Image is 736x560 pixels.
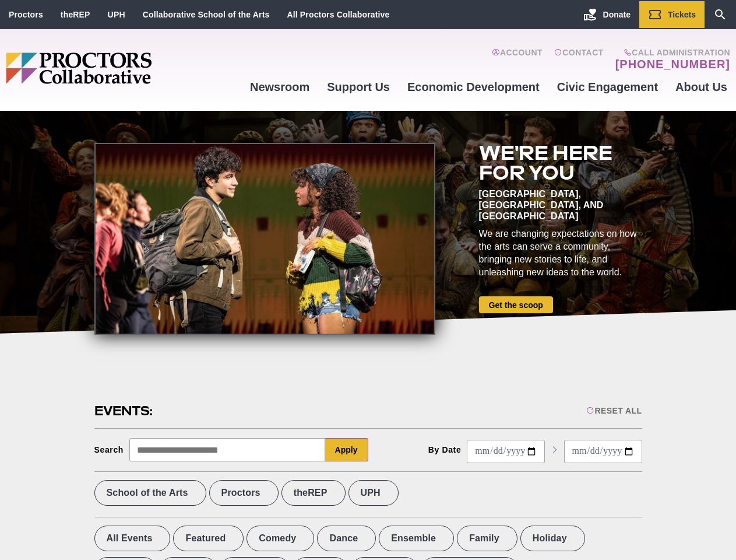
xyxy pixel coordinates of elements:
a: Donate [575,1,639,28]
div: By Date [428,445,462,454]
a: About Us [667,71,736,103]
label: theREP [281,480,346,506]
label: Comedy [246,526,314,551]
label: Ensemble [379,526,454,551]
a: UPH [108,10,125,19]
span: Tickets [668,10,696,19]
div: Search [94,445,124,454]
a: Support Us [318,71,399,103]
span: Donate [603,10,631,19]
a: Search [705,1,736,28]
h2: We're here for you [479,143,642,183]
div: We are changing expectations on how the arts can serve a community, bringing new stories to life,... [479,228,642,279]
a: Civic Engagement [548,71,667,103]
a: Account [492,48,543,71]
div: [GEOGRAPHIC_DATA], [GEOGRAPHIC_DATA], and [GEOGRAPHIC_DATA] [479,188,642,222]
a: Economic Development [399,71,548,103]
label: UPH [348,480,399,506]
label: Holiday [520,526,585,551]
label: Featured [173,526,244,551]
label: Proctors [209,480,279,506]
button: Apply [325,438,368,461]
h2: Events: [94,402,154,420]
img: Proctors logo [6,52,241,84]
a: theREP [61,10,90,19]
a: Get the scoop [479,296,553,313]
a: All Proctors Collaborative [287,10,389,19]
a: Collaborative School of the Arts [143,10,270,19]
a: Newsroom [241,71,318,103]
a: Tickets [639,1,705,28]
label: All Events [94,526,171,551]
a: Proctors [9,10,43,19]
label: Dance [317,526,376,551]
label: School of the Arts [94,480,206,506]
a: [PHONE_NUMBER] [615,57,730,71]
a: Contact [554,48,604,71]
div: Reset All [586,406,642,415]
label: Family [457,526,517,551]
span: Call Administration [612,48,730,57]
